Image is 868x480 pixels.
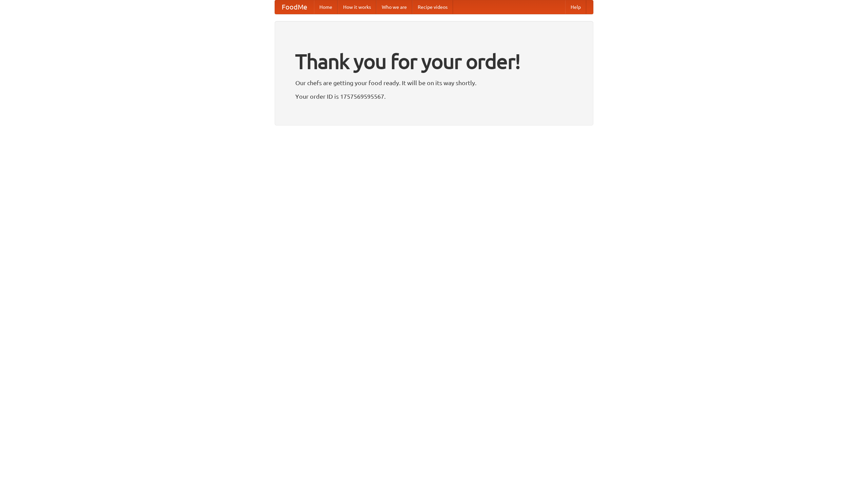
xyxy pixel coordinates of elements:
a: FoodMe [275,0,314,14]
a: How it works [338,0,376,14]
h1: Thank you for your order! [295,45,573,78]
p: Our chefs are getting your food ready. It will be on its way shortly. [295,78,573,88]
a: Help [565,0,586,14]
p: Your order ID is 1757569595567. [295,91,573,101]
a: Who we are [376,0,412,14]
a: Home [314,0,338,14]
a: Recipe videos [412,0,453,14]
